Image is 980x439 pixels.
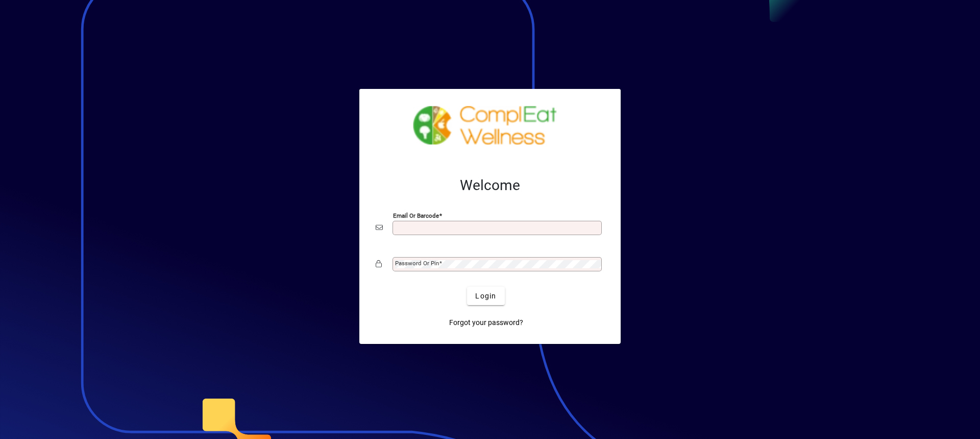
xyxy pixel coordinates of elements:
span: Login [475,291,496,302]
mat-label: Email or Barcode [393,212,439,219]
h2: Welcome [376,177,604,194]
mat-label: Password or Pin [395,260,439,267]
button: Login [467,287,504,305]
a: Forgot your password? [445,313,527,332]
span: Forgot your password? [449,317,523,328]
